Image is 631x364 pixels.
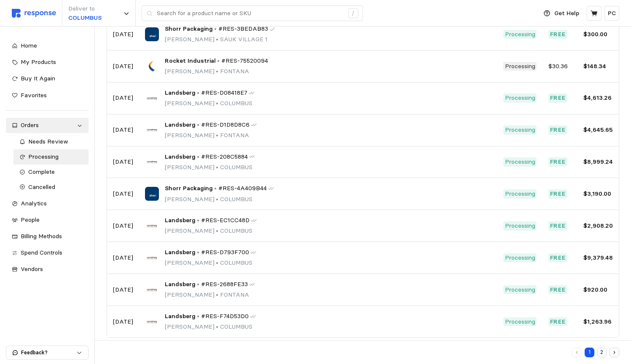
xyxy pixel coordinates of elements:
[165,131,257,140] p: [PERSON_NAME] FONTANA
[215,323,220,330] span: •
[165,88,196,98] span: Landsberg
[165,24,213,34] span: Shorr Packaging
[6,118,89,133] a: Orders
[145,219,159,233] img: Landsberg
[21,42,37,49] span: Home
[505,221,535,231] p: Processing
[145,91,159,105] img: Landsberg
[21,58,56,66] span: My Products
[215,67,220,75] span: •
[554,9,579,18] p: Get Help
[6,213,89,228] a: People
[145,315,159,329] img: Landsberg
[221,56,268,66] span: #RES-75520094
[113,62,133,71] p: [DATE]
[165,195,274,204] p: [PERSON_NAME] COLUMBUS
[145,123,159,137] img: Landsberg
[201,280,248,289] span: #RES-2688FE33
[215,99,220,107] span: •
[201,216,250,225] span: #RES-EC1CC48D
[539,5,584,21] button: Get Help
[21,265,43,273] span: Vendors
[165,67,268,76] p: [PERSON_NAME] FONTANA
[505,93,535,103] p: Processing
[6,88,89,103] a: Favorites
[21,216,40,223] span: People
[6,245,89,260] a: Spend Controls
[197,120,199,130] p: •
[113,317,133,327] p: [DATE]
[583,221,613,231] p: $2,908.20
[21,91,47,99] span: Favorites
[217,56,220,66] p: •
[505,253,535,263] p: Processing
[6,38,89,53] a: Home
[583,93,613,103] p: $4,613.26
[165,322,256,332] p: [PERSON_NAME] COLUMBUS
[348,8,358,19] div: /
[165,35,276,44] p: [PERSON_NAME] SAUK VILLAGE 1
[165,152,196,162] span: Landsberg
[145,187,159,201] img: Shorr Packaging
[6,229,89,244] a: Billing Methods
[145,59,159,73] img: Rocket Industrial
[28,138,68,145] span: Needs Review
[214,24,217,34] p: •
[21,121,74,130] div: Orders
[608,9,616,18] p: PC
[113,125,133,135] p: [DATE]
[550,93,566,103] p: Free
[583,30,613,39] p: $300.00
[165,56,216,66] span: Rocket Industrial
[583,189,613,199] p: $3,190.00
[215,195,220,203] span: •
[214,184,217,193] p: •
[21,249,62,256] span: Spend Controls
[197,152,199,162] p: •
[68,4,102,13] p: Deliver to
[165,99,255,108] p: [PERSON_NAME] COLUMBUS
[550,317,566,327] p: Free
[165,184,213,193] span: Shorr Packaging
[113,93,133,103] p: [DATE]
[505,189,535,199] p: Processing
[215,35,220,43] span: •
[550,157,566,167] p: Free
[218,24,268,34] span: #RES-3BEDAB83
[583,253,613,263] p: $9,379.48
[197,216,199,225] p: •
[6,55,89,70] a: My Products
[215,291,220,298] span: •
[597,348,607,357] button: 2
[21,74,55,82] span: Buy It Again
[505,317,535,327] p: Processing
[583,317,613,327] p: $1,263.96
[113,221,133,231] p: [DATE]
[218,184,267,193] span: #RES-4A409B44
[113,253,133,263] p: [DATE]
[215,163,220,171] span: •
[604,6,619,21] button: PC
[165,258,257,268] p: [PERSON_NAME] COLUMBUS
[550,221,566,231] p: Free
[13,165,89,180] a: Complete
[145,283,159,297] img: Landsberg
[215,259,220,266] span: •
[145,155,159,169] img: Landsberg
[13,134,89,149] a: Needs Review
[550,125,566,135] p: Free
[12,9,56,18] img: svg%3e
[201,120,250,130] span: #RES-D1D8D8C6
[165,290,255,300] p: [PERSON_NAME] FONTANA
[6,196,89,211] a: Analytics
[550,189,566,199] p: Free
[113,285,133,295] p: [DATE]
[505,125,535,135] p: Processing
[583,285,613,295] p: $920.00
[197,280,199,289] p: •
[6,346,88,359] button: Feedback?
[6,71,89,86] a: Buy It Again
[215,131,220,139] span: •
[505,157,535,167] p: Processing
[113,157,133,167] p: [DATE]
